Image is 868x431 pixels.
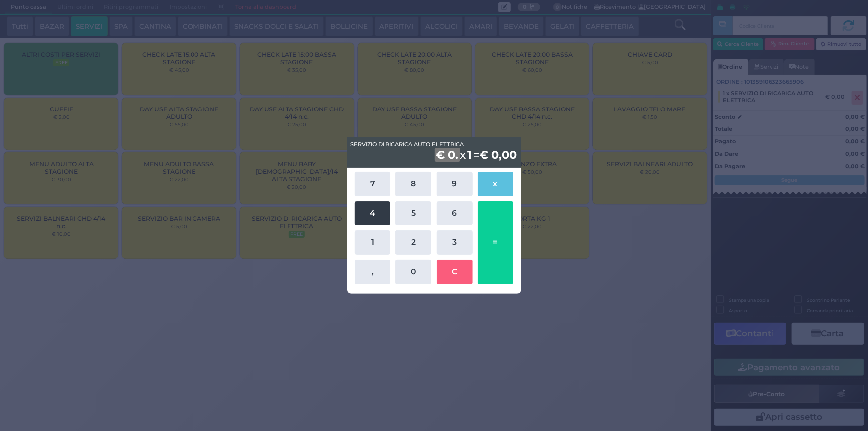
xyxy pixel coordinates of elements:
[395,172,431,196] button: 8
[355,260,390,284] button: ,
[437,260,473,284] button: C
[347,137,521,167] div: x =
[355,201,390,225] button: 4
[437,201,473,225] button: 6
[355,230,390,255] button: 1
[480,148,517,162] b: € 0,00
[395,201,431,225] button: 5
[437,172,473,196] button: 9
[466,148,474,162] b: 1
[351,140,464,149] span: SERVIZIO DI RICARICA AUTO ELETTRICA
[478,201,513,284] button: =
[478,172,513,196] button: x
[395,260,431,284] button: 0
[395,230,431,255] button: 2
[355,172,390,196] button: 7
[435,148,460,162] b: € 0.
[437,230,473,255] button: 3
